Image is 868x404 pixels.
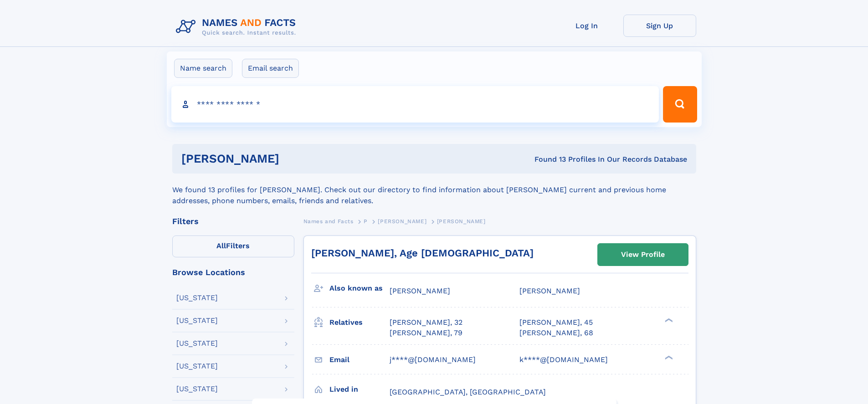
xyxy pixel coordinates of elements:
[329,315,390,330] h3: Relatives
[181,153,407,164] h1: [PERSON_NAME]
[176,385,218,393] div: [US_STATE]
[329,382,390,397] h3: Lived in
[172,174,696,206] div: We found 13 profiles for [PERSON_NAME]. Check out our directory to find information about [PERSON...
[329,281,390,296] h3: Also known as
[598,244,688,266] a: View Profile
[174,59,232,78] label: Name search
[437,218,486,225] span: [PERSON_NAME]
[378,218,426,225] span: [PERSON_NAME]
[329,352,390,368] h3: Email
[390,286,450,295] span: [PERSON_NAME]
[176,294,218,302] div: [US_STATE]
[171,86,659,123] input: search input
[663,354,673,360] div: ❯
[519,286,580,295] span: [PERSON_NAME]
[176,363,218,370] div: [US_STATE]
[519,317,593,327] a: [PERSON_NAME], 45
[311,247,534,259] a: [PERSON_NAME], Age [DEMOGRAPHIC_DATA]
[242,59,299,78] label: Email search
[390,388,546,396] span: [GEOGRAPHIC_DATA], [GEOGRAPHIC_DATA]
[216,241,226,250] span: All
[172,217,294,225] div: Filters
[407,154,687,164] div: Found 13 Profiles In Our Records Database
[172,235,294,257] label: Filters
[364,218,368,225] span: P
[519,328,593,338] a: [PERSON_NAME], 68
[390,317,462,327] a: [PERSON_NAME], 32
[390,328,462,338] a: [PERSON_NAME], 79
[303,215,354,227] a: Names and Facts
[176,317,218,324] div: [US_STATE]
[176,340,218,347] div: [US_STATE]
[172,15,303,39] img: Logo Names and Facts
[663,86,697,123] button: Search Button
[550,15,623,37] a: Log In
[172,268,294,276] div: Browse Locations
[378,215,426,227] a: [PERSON_NAME]
[364,215,368,227] a: P
[663,317,673,323] div: ❯
[623,15,696,37] a: Sign Up
[621,244,665,265] div: View Profile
